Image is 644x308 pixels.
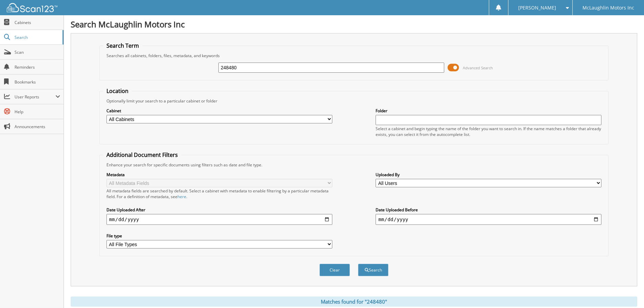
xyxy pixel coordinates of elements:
[15,64,60,70] span: Reminders
[319,264,350,276] button: Clear
[106,233,332,239] label: File type
[106,207,332,213] label: Date Uploaded After
[106,188,332,199] div: All metadata fields are searched by default. Select a cabinet with metadata to enable filtering b...
[7,3,57,12] img: scan123-logo-white.svg
[177,194,186,199] a: here
[518,6,556,10] span: [PERSON_NAME]
[376,126,601,137] div: Select a cabinet and begin typing the name of the folder you want to search in. If the name match...
[376,214,601,225] input: end
[103,162,605,168] div: Enhance your search for specific documents using filters such as date and file type.
[610,276,644,308] iframe: Chat Widget
[582,6,634,10] span: McLaughlin Motors Inc
[15,20,60,25] span: Cabinets
[15,109,60,115] span: Help
[15,94,55,100] span: User Reports
[15,79,60,85] span: Bookmarks
[15,34,59,40] span: Search
[71,19,637,30] h1: Search McLaughlin Motors Inc
[15,124,60,129] span: Announcements
[103,151,181,159] legend: Additional Document Filters
[106,172,332,177] label: Metadata
[103,53,605,58] div: Searches all cabinets, folders, files, metadata, and keywords
[463,65,493,70] span: Advanced Search
[376,172,601,177] label: Uploaded By
[71,297,637,307] div: Matches found for "248480"
[106,108,332,114] label: Cabinet
[103,87,132,95] legend: Location
[358,264,388,276] button: Search
[376,207,601,213] label: Date Uploaded Before
[376,108,601,114] label: Folder
[15,49,60,55] span: Scan
[103,42,142,49] legend: Search Term
[106,214,332,225] input: start
[103,98,605,104] div: Optionally limit your search to a particular cabinet or folder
